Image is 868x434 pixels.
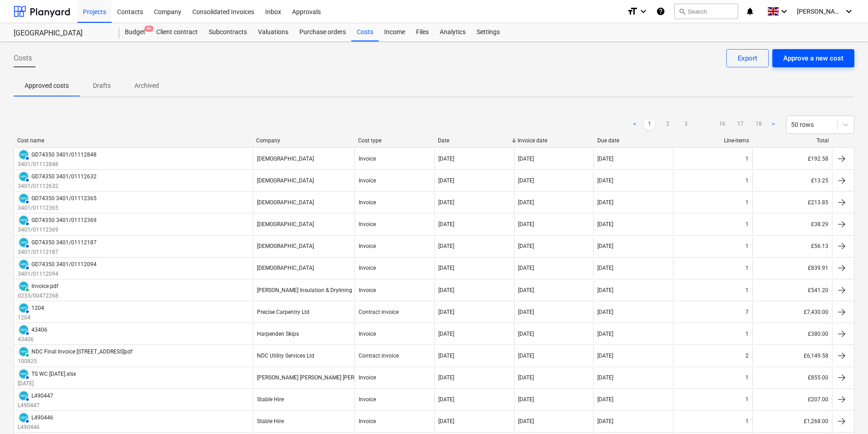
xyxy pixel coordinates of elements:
[597,309,613,315] div: [DATE]
[735,119,746,130] a: Page 17
[756,137,829,144] div: Total
[257,418,284,424] div: Stable Hire
[745,265,749,271] div: 1
[518,199,534,206] div: [DATE]
[18,336,47,343] p: 43406
[597,396,613,403] div: [DATE]
[745,418,749,424] div: 1
[18,171,30,182] div: Invoice has been synced with Xero and its status is currently AUTHORISED
[738,52,757,64] div: Export
[597,374,613,381] div: [DATE]
[379,23,411,41] a: Income
[638,6,649,17] i: keyboard_arrow_down
[752,171,832,190] div: £13.25
[438,243,454,249] div: [DATE]
[597,243,613,249] div: [DATE]
[662,119,673,130] a: Page 2
[257,221,314,227] div: [DEMOGRAPHIC_DATA]
[752,412,832,431] div: £1,268.00
[359,177,376,184] div: Invoice
[25,81,69,91] p: Approved costs
[18,380,76,388] p: [DATE]
[19,325,28,334] img: xero.svg
[19,347,28,356] img: xero.svg
[752,324,832,343] div: £380.00
[18,192,30,204] div: Invoice has been synced with Xero and its status is currently AUTHORISED
[677,137,749,144] div: Line-items
[19,282,28,291] img: xero.svg
[745,177,749,184] div: 1
[518,418,534,424] div: [DATE]
[19,150,28,159] img: xero.svg
[18,324,30,336] div: Invoice has been synced with Xero and its status is currently AUTHORISED
[31,239,97,246] div: GD74350 3401/01112187
[257,396,284,403] div: Stable Hire
[438,221,454,227] div: [DATE]
[14,29,108,38] div: [GEOGRAPHIC_DATA]
[745,287,749,293] div: 1
[257,309,309,315] div: Precise Carpentry Ltd
[753,119,764,130] a: Page 18
[359,287,376,293] div: Invoice
[257,331,299,337] div: Harpenden Skips
[31,348,133,355] div: NDC Final Invoice [STREET_ADDRESS]pdf
[745,309,749,315] div: 7
[18,248,97,256] p: 3401/01112187
[257,156,314,162] div: [DEMOGRAPHIC_DATA]
[257,243,314,249] div: [DEMOGRAPHIC_DATA]
[31,393,53,399] div: L490447
[18,161,97,168] p: 3401/01112848
[518,221,534,227] div: [DATE]
[518,243,534,249] div: [DATE]
[438,177,454,184] div: [DATE]
[471,23,505,41] a: Settings
[294,23,351,41] a: Purchase orders
[597,353,613,359] div: [DATE]
[518,156,534,162] div: [DATE]
[597,156,613,162] div: [DATE]
[18,302,30,314] div: Invoice has been synced with Xero and its status is currently AUTHORISED
[438,156,454,162] div: [DATE]
[518,353,534,359] div: [DATE]
[19,260,28,269] img: xero.svg
[752,368,832,388] div: £855.00
[18,226,97,234] p: 3401/01112369
[31,327,47,333] div: 43406
[18,280,30,292] div: Invoice has been synced with Xero and its status is currently PAID
[203,23,252,41] a: Subcontracts
[18,412,30,424] div: Invoice has been synced with Xero and its status is currently AUTHORISED
[438,331,454,337] div: [DATE]
[359,418,376,424] div: Invoice
[18,270,97,278] p: 3401/01112094
[629,119,640,130] a: Previous page
[752,214,832,234] div: £38.29
[18,237,30,248] div: Invoice has been synced with Xero and its status is currently AUTHORISED
[18,258,30,270] div: Invoice has been synced with Xero and its status is currently AUTHORISED
[18,182,97,190] p: 3401/01112632
[351,23,379,41] a: Costs
[597,418,613,424] div: [DATE]
[752,237,832,256] div: £56.13
[18,368,30,380] div: Invoice has been synced with Xero and its status is currently AUTHORISED
[745,331,749,337] div: 1
[18,314,44,322] p: 1204
[31,151,97,158] div: GD74350 3401/01112848
[119,23,151,41] div: Budget
[18,214,30,226] div: Invoice has been synced with Xero and its status is currently AUTHORISED
[19,216,28,225] img: xero.svg
[797,8,842,15] span: [PERSON_NAME]
[843,6,854,17] i: keyboard_arrow_down
[359,396,376,403] div: Invoice
[252,23,294,41] a: Valuations
[752,149,832,168] div: £192.58
[597,331,613,337] div: [DATE]
[674,4,738,19] button: Search
[91,81,113,91] p: Drafts
[745,353,749,359] div: 2
[19,303,28,313] img: xero.svg
[726,49,769,67] button: Export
